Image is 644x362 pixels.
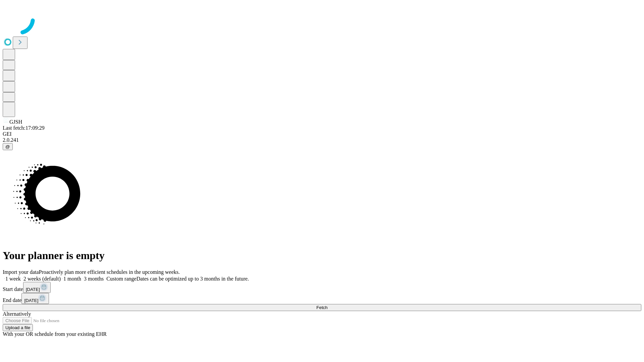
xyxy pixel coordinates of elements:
[3,269,39,275] span: Import your data
[26,287,40,292] span: [DATE]
[3,293,641,304] div: End date
[24,298,38,303] span: [DATE]
[316,305,327,310] span: Fetch
[106,276,136,282] span: Custom range
[21,293,49,304] button: [DATE]
[3,137,641,143] div: 2.0.241
[3,304,641,311] button: Fetch
[3,249,641,262] h1: Your planner is empty
[84,276,104,282] span: 3 months
[3,324,33,331] button: Upload a file
[5,144,10,149] span: @
[3,143,13,150] button: @
[23,276,61,282] span: 2 weeks (default)
[3,311,31,317] span: Alternatively
[39,269,180,275] span: Proactively plan more efficient schedules in the upcoming weeks.
[63,276,81,282] span: 1 month
[137,276,249,282] span: Dates can be optimized up to 3 months in the future.
[3,125,45,131] span: Last fetch: 17:09:29
[23,282,51,293] button: [DATE]
[3,331,107,337] span: With your OR schedule from your existing EHR
[9,119,22,125] span: GJSH
[3,282,641,293] div: Start date
[3,131,641,137] div: GEI
[5,276,21,282] span: 1 week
